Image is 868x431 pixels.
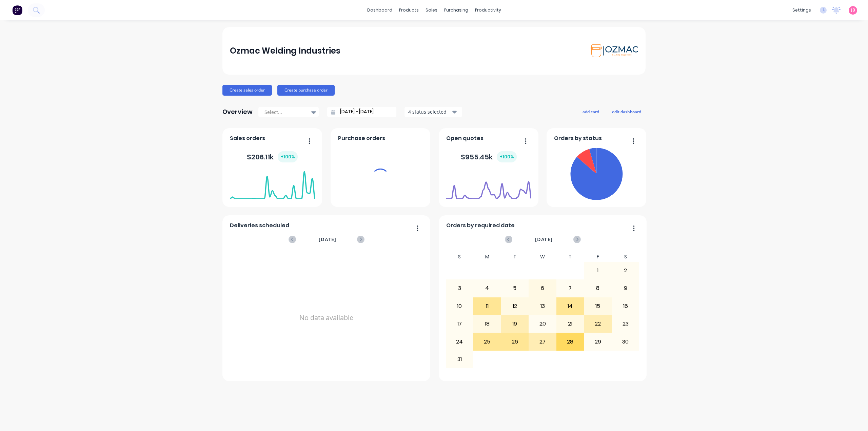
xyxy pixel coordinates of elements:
[501,315,529,332] div: 19
[338,134,385,142] span: Purchase orders
[364,5,396,15] a: dashboard
[474,298,501,315] div: 11
[230,221,289,230] span: Deliveries scheduled
[497,151,517,162] div: + 100 %
[535,236,553,243] span: [DATE]
[278,151,298,162] div: + 100 %
[446,315,473,332] div: 17
[789,5,814,15] div: settings
[851,7,855,13] span: JB
[446,298,473,315] div: 10
[557,315,584,332] div: 21
[222,85,272,96] button: Create sales order
[557,333,584,350] div: 28
[446,134,484,142] span: Open quotes
[474,280,501,297] div: 4
[230,44,340,58] div: Ozmac Welding Industries
[584,315,611,332] div: 22
[584,333,611,350] div: 29
[556,252,584,262] div: T
[501,280,529,297] div: 5
[230,252,423,384] div: No data available
[557,280,584,297] div: 7
[461,151,517,162] div: $ 955.45k
[247,151,298,162] div: $ 206.11k
[277,85,335,96] button: Create purchase order
[474,315,501,332] div: 18
[474,333,501,350] div: 25
[529,252,556,262] div: W
[612,252,639,262] div: S
[396,5,422,15] div: products
[584,280,611,297] div: 8
[591,44,638,57] img: Ozmac Welding Industries
[529,315,556,332] div: 20
[501,252,529,262] div: T
[584,252,612,262] div: F
[578,107,604,116] button: add card
[441,5,472,15] div: purchasing
[612,315,639,332] div: 23
[230,134,265,142] span: Sales orders
[446,280,473,297] div: 3
[612,298,639,315] div: 16
[446,333,473,350] div: 24
[529,280,556,297] div: 6
[446,351,473,368] div: 31
[422,5,441,15] div: sales
[12,5,22,15] img: Factory
[405,107,462,117] button: 4 status selected
[319,236,336,243] span: [DATE]
[584,262,611,279] div: 1
[557,298,584,315] div: 14
[584,298,611,315] div: 15
[608,107,646,116] button: edit dashboard
[501,333,529,350] div: 26
[612,333,639,350] div: 30
[222,105,253,119] div: Overview
[529,298,556,315] div: 13
[554,134,602,142] span: Orders by status
[501,298,529,315] div: 12
[408,108,451,115] div: 4 status selected
[612,280,639,297] div: 9
[472,5,505,15] div: productivity
[446,252,474,262] div: S
[473,252,501,262] div: M
[612,262,639,279] div: 2
[529,333,556,350] div: 27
